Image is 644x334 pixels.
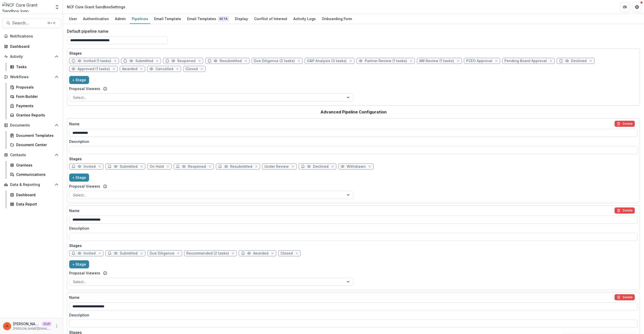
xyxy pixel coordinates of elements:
[8,83,61,91] a: Proposals
[220,59,242,63] span: Resubmitted
[2,151,61,159] button: Open Contacts
[185,14,231,24] a: Email Templates Beta
[69,208,79,213] p: Name
[280,251,293,256] span: Closed
[8,92,61,101] a: Form Builder
[365,59,407,63] span: Partner Review (1 tasks)
[199,66,204,71] button: close
[243,58,248,63] button: close
[185,15,231,22] div: Email Templates
[130,14,150,24] a: Pipelines
[218,16,229,21] span: Beta
[69,270,100,276] label: Proposal Viewers
[67,15,79,22] div: User
[10,183,53,187] span: Data & Reporting
[84,59,111,63] span: Invited (1 tasks)
[16,192,57,197] div: Dashboard
[230,164,252,169] span: Resubmitted
[113,58,118,63] button: close
[270,251,275,256] button: close
[13,326,52,331] p: [PERSON_NAME][EMAIL_ADDRESS][DOMAIN_NAME]
[69,312,635,318] label: Description
[8,161,61,169] a: Grantees
[10,75,53,79] span: Workflows
[10,153,53,157] span: Contacts
[8,200,61,208] a: Data Report
[69,86,100,91] label: Proposal Viewers
[54,2,61,12] button: Open entity switcher
[2,32,61,40] button: Notifications
[320,15,354,22] div: Onboarding Form
[67,28,637,34] label: Default pipeline name
[16,94,57,99] div: Form Builder
[2,53,61,61] button: Open Activity
[69,226,635,231] label: Description
[632,2,642,12] button: Get Help
[230,251,235,256] button: close
[10,44,57,49] div: Dashboard
[69,76,89,84] button: + Stage
[347,164,366,169] span: Withdrawn
[8,111,61,119] a: Grantee Reports
[67,4,125,10] div: NCF Core Grant Sandbox Settings
[122,67,137,71] span: Awarded
[120,251,138,256] span: Submitted
[113,15,128,22] div: Admin
[120,164,138,169] span: Submitted
[466,59,492,63] span: PCEO Approval
[188,164,206,169] span: Reopened
[16,64,57,69] div: Tasks
[2,121,61,129] button: Open Documents
[5,324,9,328] div: Jeanne Locker
[130,15,150,22] div: Pipelines
[46,20,56,26] div: ⌘ + K
[367,164,372,169] button: close
[233,15,250,22] div: Display
[16,112,57,118] div: Grantee Reports
[307,59,347,63] span: G&P Analysis (3 tasks)
[294,251,299,256] button: close
[69,243,638,248] p: Stages
[8,170,61,179] a: Communications
[42,322,52,326] p: Staff
[208,164,213,169] button: close
[69,156,638,161] p: Stages
[81,15,111,22] div: Authentication
[152,15,183,22] div: Email Template
[155,58,160,63] button: close
[615,121,635,127] button: delete
[69,184,100,189] label: Proposal Viewers
[97,164,102,169] button: close
[10,55,53,59] span: Activity
[16,172,57,177] div: Communications
[290,164,295,169] button: close
[165,164,170,169] button: close
[69,174,89,182] button: + Stage
[615,207,635,214] button: delete
[175,66,180,71] button: close
[150,251,174,256] span: Due Diligence
[16,142,57,147] div: Document Center
[69,295,79,300] p: Name
[152,14,183,24] a: Email Template
[320,14,354,24] a: Onboarding Form
[615,294,635,300] button: delete
[330,164,335,169] button: close
[16,162,57,168] div: Grantees
[54,323,60,329] button: More
[69,51,638,56] p: Stages
[254,164,259,169] button: close
[2,73,61,81] button: Open Workflows
[69,260,89,268] button: + Stage
[291,14,318,24] a: Activity Logs
[264,164,289,169] span: Under Review
[97,251,102,256] button: close
[16,133,57,138] div: Document Templates
[84,251,96,256] span: Invited
[320,110,387,114] h2: Advanced Pipeline Configuration
[548,58,553,63] button: close
[197,58,202,63] button: close
[494,58,499,63] button: close
[81,14,111,24] a: Authentication
[8,141,61,149] a: Document Center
